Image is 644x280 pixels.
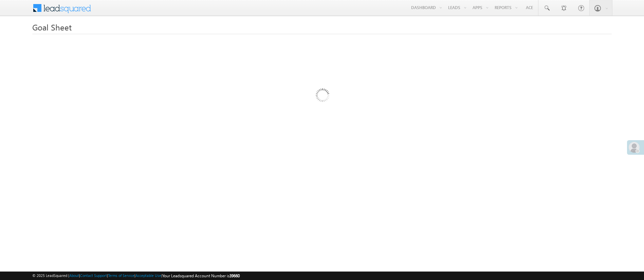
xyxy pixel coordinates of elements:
[135,273,161,278] a: Acceptable Use
[69,273,79,278] a: About
[108,273,134,278] a: Terms of Service
[162,273,240,278] span: Your Leadsquared Account Number is
[80,273,107,278] a: Contact Support
[32,22,72,33] span: Goal Sheet
[229,273,240,278] span: 39660
[287,61,357,131] img: Loading...
[32,273,240,279] span: © 2025 LeadSquared | | | | |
